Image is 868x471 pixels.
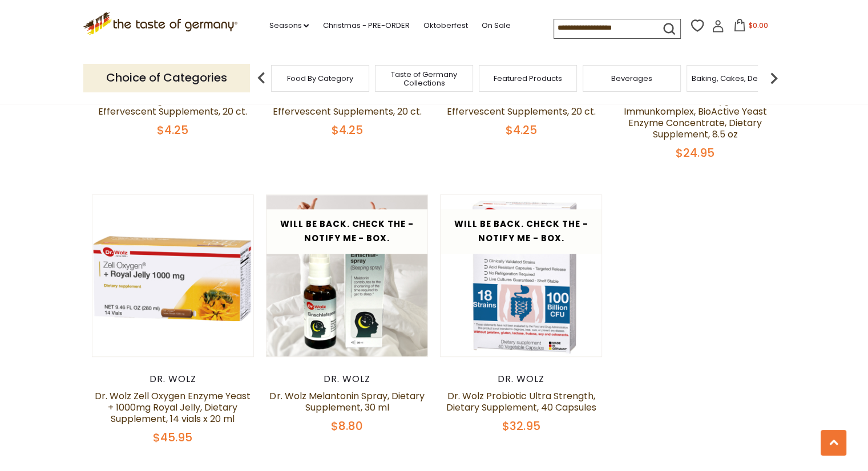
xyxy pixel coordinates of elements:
[502,418,540,434] span: $32.95
[83,64,250,92] p: Choice of Categories
[446,389,596,414] a: Dr. Wolz Probiotic Ultra Strength, Dietary Supplement, 40 Capsules
[624,94,767,141] a: Dr. Wolz Zell Oxygen Immunkomplex, BioActive Yeast Enzyme Concentrate, Dietary Supplement, 8.5 oz
[692,74,780,83] a: Baking, Cakes, Desserts
[157,122,188,138] span: $4.25
[269,389,424,414] a: Dr. Wolz Melantonin Spray, Dietary Supplement, 30 ml
[269,19,309,32] a: Seasons
[153,429,192,445] span: $45.95
[92,373,255,385] div: Dr. Wolz
[726,19,775,36] button: $0.00
[267,195,428,356] img: Dr. Wolz Melantonin Spray, Dietary Supplement, 30 ml
[331,418,363,434] span: $8.80
[748,21,768,30] span: $0.00
[98,94,247,118] a: Sunlife Magnesium "Brause" Effervescent Supplements, 20 ct.
[441,195,602,356] img: Dr. Wolz Probiotic Ultra Strength, Dietary Supplement, 40 Capsules
[481,19,510,32] a: On Sale
[322,19,409,32] a: Christmas - PRE-ORDER
[447,94,596,118] a: Sunlife Vitamin C "Brause" Effervescent Supplements, 20 ct.
[92,195,254,356] img: Dr. Wolz Zell Oxygen Enzyme Yeast + 1000mg Royal Jelly, Dietary Supplement, 14 vials x 20 ml
[611,74,652,83] a: Beverages
[676,145,714,161] span: $24.95
[272,94,421,118] a: Sunlife Multivitamin "Brause" Effervescent Supplements, 20 ct.
[423,19,467,32] a: Oktoberfest
[440,373,603,385] div: Dr. Wolz
[762,67,785,90] img: next arrow
[287,74,353,83] a: Food By Category
[506,122,537,138] span: $4.25
[378,70,470,87] a: Taste of Germany Collections
[331,122,362,138] span: $4.25
[266,373,429,385] div: Dr. Wolz
[494,74,562,83] a: Featured Products
[95,389,251,425] a: Dr. Wolz Zell Oxygen Enzyme Yeast + 1000mg Royal Jelly, Dietary Supplement, 14 vials x 20 ml
[250,67,273,90] img: previous arrow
